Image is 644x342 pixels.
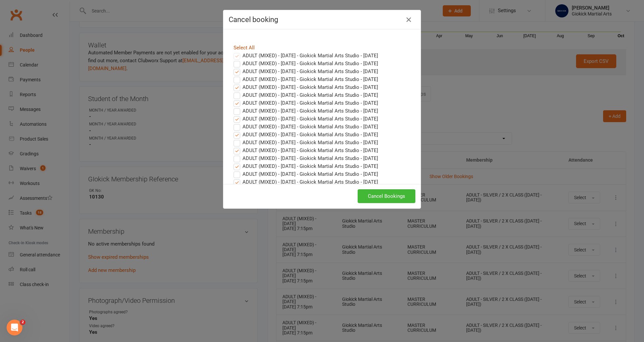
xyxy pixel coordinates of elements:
button: Close [403,14,414,25]
label: ADULT (MIXED) - [DATE] - Giokick Martial Arts Studio - [DATE] [234,75,378,83]
label: ADULT (MIXED) - [DATE] - Giokick Martial Arts Studio - [DATE] [234,154,378,162]
label: ADULT (MIXED) - [DATE] - Giokick Martial Arts Studio - [DATE] [234,91,378,99]
label: ADULT (MIXED) - [DATE] - Giokick Martial Arts Studio - [DATE] [234,146,378,154]
button: Cancel Bookings [358,189,415,203]
label: ADULT (MIXED) - [DATE] - Giokick Martial Arts Studio - [DATE] [234,162,378,170]
label: ADULT (MIXED) - [DATE] - Giokick Martial Arts Studio - [DATE] [234,67,378,75]
label: ADULT (MIXED) - [DATE] - Giokick Martial Arts Studio - [DATE] [234,107,378,115]
label: ADULT (MIXED) - [DATE] - Giokick Martial Arts Studio - [DATE] [234,52,378,60]
label: ADULT (MIXED) - [DATE] - Giokick Martial Arts Studio - [DATE] [234,99,378,107]
a: Select All [234,45,255,51]
label: ADULT (MIXED) - [DATE] - Giokick Martial Arts Studio - [DATE] [234,83,378,91]
label: ADULT (MIXED) - [DATE] - Giokick Martial Arts Studio - [DATE] [234,115,378,123]
h4: Cancel booking [229,15,415,24]
label: ADULT (MIXED) - [DATE] - Giokick Martial Arts Studio - [DATE] [234,178,378,186]
label: ADULT (MIXED) - [DATE] - Giokick Martial Arts Studio - [DATE] [234,131,378,139]
iframe: Intercom live chat [7,320,22,335]
label: ADULT (MIXED) - [DATE] - Giokick Martial Arts Studio - [DATE] [234,139,378,146]
span: 2 [20,320,25,325]
label: ADULT (MIXED) - [DATE] - Giokick Martial Arts Studio - [DATE] [234,60,378,67]
label: ADULT (MIXED) - [DATE] - Giokick Martial Arts Studio - [DATE] [234,123,378,131]
label: ADULT (MIXED) - [DATE] - Giokick Martial Arts Studio - [DATE] [234,170,378,178]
